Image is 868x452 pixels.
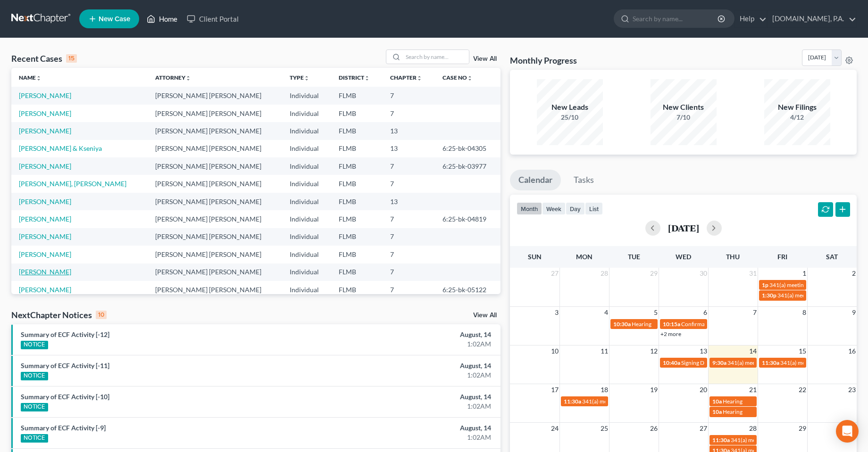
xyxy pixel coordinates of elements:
[836,420,859,443] div: Open Intercom Messenger
[11,53,77,64] div: Recent Cases
[36,75,42,81] i: unfold_more
[752,307,758,318] span: 7
[600,423,609,434] span: 25
[290,74,309,81] a: Typeunfold_more
[726,253,740,261] span: Thu
[282,105,331,122] td: Individual
[851,268,857,279] span: 2
[19,268,71,276] a: [PERSON_NAME]
[699,268,708,279] span: 30
[341,402,491,411] div: 1:02AM
[798,345,807,357] span: 15
[768,10,856,27] a: [DOMAIN_NAME], P.A.
[565,170,602,190] a: Tasks
[613,321,631,328] span: 10:30a
[473,56,497,62] a: View All
[282,87,331,104] td: Individual
[435,281,501,298] td: 6:25-bk-05122
[331,246,383,263] td: FLMB
[383,122,435,140] td: 13
[762,359,779,366] span: 11:30a
[331,157,383,175] td: FLMB
[341,370,491,380] div: 1:02AM
[653,307,659,318] span: 5
[21,372,48,380] div: NOTICE
[748,345,758,357] span: 14
[383,105,435,122] td: 7
[21,330,109,338] a: Summary of ECF Activity [-12]
[699,384,708,395] span: 20
[748,423,758,434] span: 28
[282,281,331,298] td: Individual
[780,359,818,366] span: 341(a) meeting
[19,91,71,99] a: [PERSON_NAME]
[148,87,282,104] td: [PERSON_NAME] [PERSON_NAME]
[762,281,768,288] span: 1p
[550,384,559,395] span: 17
[582,398,619,405] span: 341(a) meeting
[649,268,659,279] span: 29
[148,105,282,122] td: [PERSON_NAME] [PERSON_NAME]
[148,210,282,228] td: [PERSON_NAME] [PERSON_NAME]
[148,140,282,157] td: [PERSON_NAME] [PERSON_NAME]
[19,232,71,240] a: [PERSON_NAME]
[331,193,383,210] td: FLMB
[148,263,282,281] td: [PERSON_NAME] [PERSON_NAME]
[21,341,48,349] div: NOTICE
[699,423,708,434] span: 27
[764,113,830,122] div: 4/12
[331,228,383,246] td: FLMB
[304,75,309,81] i: unfold_more
[663,321,680,328] span: 10:15a
[517,202,542,215] button: month
[148,122,282,140] td: [PERSON_NAME] [PERSON_NAME]
[19,109,71,117] a: [PERSON_NAME]
[19,215,71,223] a: [PERSON_NAME]
[681,321,734,328] span: Confirmation hearing
[331,281,383,298] td: FLMB
[403,50,469,64] input: Search by name...
[142,10,182,27] a: Home
[66,54,77,63] div: 15
[19,180,126,188] a: [PERSON_NAME], [PERSON_NAME]
[550,268,559,279] span: 27
[339,74,370,81] a: Districtunfold_more
[19,74,42,81] a: Nameunfold_more
[11,309,107,321] div: NextChapter Notices
[649,423,659,434] span: 26
[282,157,331,175] td: Individual
[566,202,585,215] button: day
[847,345,857,357] span: 16
[341,392,491,402] div: August, 14
[528,253,542,261] span: Sun
[331,140,383,157] td: FLMB
[435,140,501,157] td: 6:25-bk-04305
[550,423,559,434] span: 24
[148,228,282,246] td: [PERSON_NAME] [PERSON_NAME]
[798,384,807,395] span: 22
[182,10,243,27] a: Client Portal
[769,281,807,288] span: 341(a) meeting
[826,253,838,261] span: Sat
[383,87,435,104] td: 7
[764,102,830,113] div: New Filings
[554,307,559,318] span: 3
[777,253,787,261] span: Fri
[96,311,107,319] div: 10
[383,175,435,192] td: 7
[600,268,609,279] span: 28
[702,307,708,318] span: 6
[383,228,435,246] td: 7
[282,263,331,281] td: Individual
[21,362,109,370] a: Summary of ECF Activity [-11]
[651,113,717,122] div: 7/10
[564,398,581,405] span: 11:30a
[537,113,603,122] div: 25/10
[148,157,282,175] td: [PERSON_NAME] [PERSON_NAME]
[801,307,807,318] span: 8
[383,157,435,175] td: 7
[341,339,491,349] div: 1:02AM
[851,307,857,318] span: 9
[550,345,559,357] span: 10
[331,122,383,140] td: FLMB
